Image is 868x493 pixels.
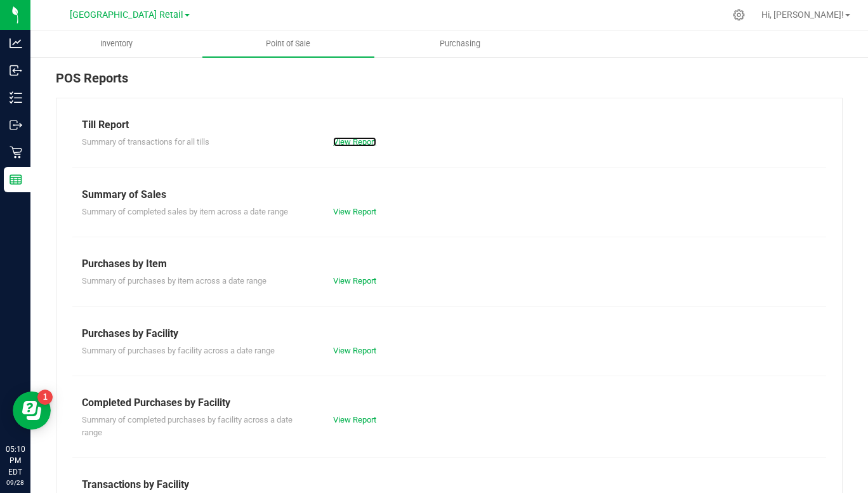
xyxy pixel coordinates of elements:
inline-svg: Reports [10,173,22,186]
span: Summary of completed sales by item across a date range [82,207,288,216]
a: Inventory [30,30,202,57]
iframe: Resource center unread badge [37,390,53,405]
inline-svg: Inventory [10,91,22,104]
a: View Report [333,207,376,216]
div: POS Reports [56,69,843,98]
span: Purchasing [423,38,497,49]
div: Completed Purchases by Facility [82,395,817,411]
span: Inventory [83,38,150,49]
span: Summary of purchases by facility across a date range [82,346,275,355]
a: Purchasing [374,30,546,57]
span: Summary of completed purchases by facility across a date range [82,415,293,437]
inline-svg: Analytics [10,37,22,49]
a: View Report [333,137,376,147]
inline-svg: Outbound [10,119,22,131]
inline-svg: Retail [10,146,22,159]
inline-svg: Inbound [10,64,22,77]
div: Manage settings [731,9,747,21]
span: Summary of purchases by item across a date range [82,276,266,286]
div: Purchases by Facility [82,326,817,341]
a: View Report [333,346,376,355]
div: Till Report [82,117,817,133]
div: Summary of Sales [82,187,817,202]
a: View Report [333,276,376,286]
div: Purchases by Item [82,256,817,272]
a: Point of Sale [202,30,374,57]
span: Summary of transactions for all tills [82,137,209,147]
span: Hi, [PERSON_NAME]! [761,10,844,20]
a: View Report [333,415,376,424]
div: Transactions by Facility [82,477,817,492]
span: Point of Sale [249,38,327,49]
p: 09/28 [6,478,25,487]
iframe: Resource center [13,391,51,430]
p: 05:10 PM EDT [6,444,25,478]
span: [GEOGRAPHIC_DATA] Retail [70,10,183,20]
